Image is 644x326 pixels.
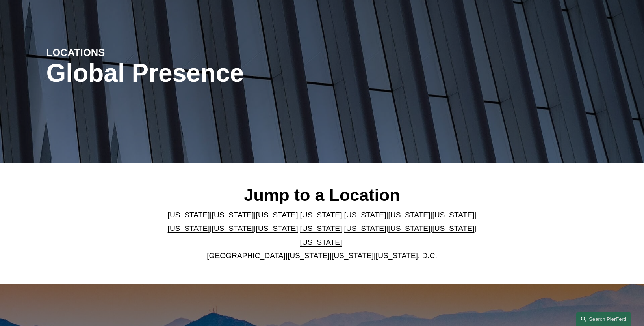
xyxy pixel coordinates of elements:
a: [US_STATE] [256,211,298,219]
a: [US_STATE] [212,224,254,232]
a: [US_STATE] [432,211,474,219]
a: [US_STATE] [168,224,210,232]
h2: Jump to a Location [161,185,483,205]
a: [US_STATE] [168,211,210,219]
h4: LOCATIONS [46,46,184,59]
a: [US_STATE] [300,224,342,232]
a: [US_STATE] [344,211,386,219]
a: [US_STATE] [432,224,474,232]
a: [US_STATE] [344,224,386,232]
a: Search this site [576,312,631,326]
a: [US_STATE] [212,211,254,219]
a: [US_STATE] [388,224,430,232]
a: [US_STATE] [388,211,430,219]
a: [US_STATE] [256,224,298,232]
p: | | | | | | | | | | | | | | | | | | [161,208,483,263]
h1: Global Presence [46,59,414,88]
a: [US_STATE] [288,251,330,260]
a: [US_STATE], D.C. [376,251,437,260]
a: [US_STATE] [332,251,374,260]
a: [US_STATE] [300,211,342,219]
a: [GEOGRAPHIC_DATA] [207,251,286,260]
a: [US_STATE] [300,238,342,246]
